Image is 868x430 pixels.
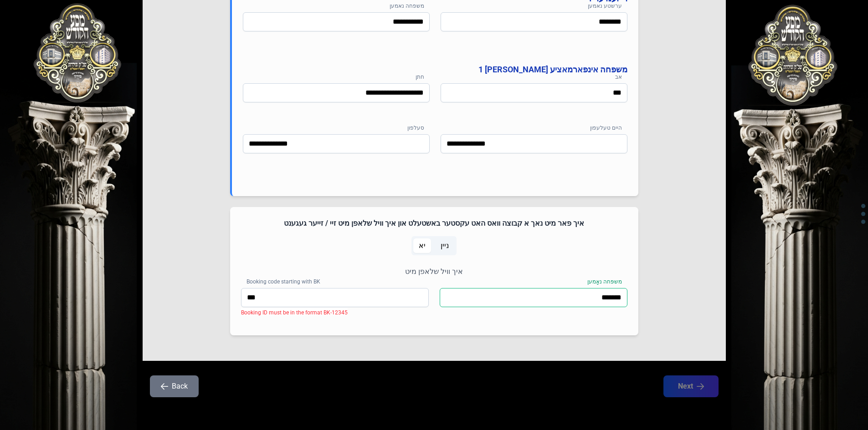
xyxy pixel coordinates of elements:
p-togglebutton: ניין [433,236,457,255]
h4: משפחה אינפארמאציע [PERSON_NAME] 1 [243,63,627,76]
span: ניין [441,240,449,251]
span: Booking ID must be in the format BK-12345 [241,309,348,316]
button: Back [150,375,199,397]
p-togglebutton: יא [411,236,433,255]
span: יא [419,240,426,251]
p: איך וויל שלאפן מיט [241,266,627,277]
h4: איך פאר מיט נאך א קבוצה וואס האט עקסטער באשטעלט און איך וויל שלאפן מיט זיי / זייער געגענט [241,218,627,229]
button: Next [663,375,719,397]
